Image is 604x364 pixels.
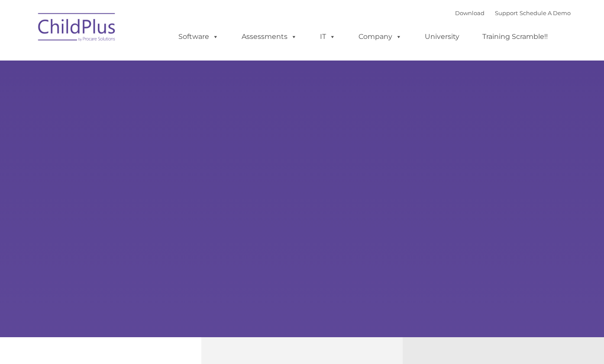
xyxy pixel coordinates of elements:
[495,10,518,16] a: Support
[170,28,227,45] a: Software
[311,28,344,45] a: IT
[474,28,556,45] a: Training Scramble!!
[233,28,306,45] a: Assessments
[455,10,571,16] font: |
[416,28,468,45] a: University
[350,28,410,45] a: Company
[520,10,571,16] a: Schedule A Demo
[34,7,120,50] img: ChildPlus by Procare Solutions
[455,10,484,16] a: Download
